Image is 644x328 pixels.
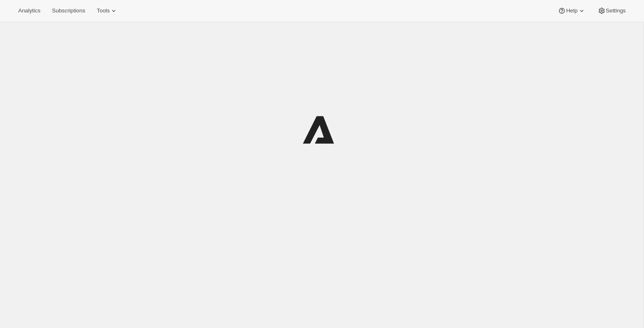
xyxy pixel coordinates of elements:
span: Subscriptions [52,7,85,14]
button: Tools [92,5,123,17]
span: Help [566,7,577,14]
span: Settings [606,7,626,14]
button: Analytics [13,5,45,17]
button: Help [553,5,590,17]
button: Subscriptions [47,5,90,17]
span: Analytics [18,7,40,14]
span: Tools [97,7,110,14]
button: Settings [593,5,631,17]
